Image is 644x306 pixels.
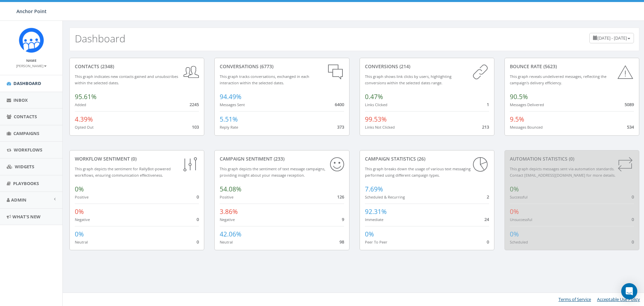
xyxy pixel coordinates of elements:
[416,156,425,162] span: (26)
[365,166,471,178] small: This graph breaks down the usage of various text messaging performed using different campaign types.
[13,97,28,103] span: Inbox
[487,239,489,245] span: 0
[220,230,241,238] span: 42.06%
[482,124,489,130] span: 213
[632,239,634,245] span: 0
[365,115,387,124] span: 99.53%
[259,63,273,70] span: (6773)
[19,28,44,53] img: Rally_platform_Icon_1.png
[12,214,41,220] span: What's New
[14,114,37,120] span: Contacts
[510,166,615,178] small: This graph depicts messages sent via automation standards. Contact [EMAIL_ADDRESS][DOMAIN_NAME] f...
[625,101,634,107] span: 5089
[75,217,90,222] small: Negative
[130,156,137,162] span: (0)
[220,92,241,101] span: 94.49%
[75,92,97,101] span: 95.61%
[510,230,519,238] span: 0%
[13,80,41,86] span: Dashboard
[365,125,395,130] small: Links Not Clicked
[197,194,199,200] span: 0
[365,217,383,222] small: Immediate
[220,239,233,245] small: Neutral
[335,101,344,107] span: 6400
[542,63,557,70] span: (5623)
[13,130,39,136] span: Campaigns
[220,102,245,107] small: Messages Sent
[75,63,199,70] div: contacts
[484,216,489,222] span: 24
[190,101,199,107] span: 2245
[75,194,89,200] small: Positive
[510,92,528,101] span: 90.5%
[339,239,344,245] span: 98
[510,194,528,200] small: Successful
[510,125,543,130] small: Messages Bounced
[11,197,26,203] span: Admin
[568,156,574,162] span: (0)
[14,147,42,153] span: Workflows
[75,74,178,85] small: This graph indicates new contacts gained and unsubscribes within the selected dates.
[75,185,84,193] span: 0%
[510,185,519,193] span: 0%
[510,239,528,245] small: Scheduled
[342,216,344,222] span: 9
[220,63,344,70] div: conversations
[365,156,489,162] div: Campaign Statistics
[510,207,519,216] span: 0%
[597,35,627,41] span: [DATE] - [DATE]
[99,63,114,70] span: (2348)
[510,217,532,222] small: Unsuccessful
[510,115,524,124] span: 9.5%
[510,63,634,70] div: Bounce Rate
[26,58,37,63] small: Name
[365,63,489,70] div: conversions
[365,239,387,245] small: Peer To Peer
[487,101,489,107] span: 1
[75,125,94,130] small: Opted Out
[220,217,235,222] small: Negative
[220,207,238,216] span: 3.86%
[365,194,405,200] small: Scheduled & Recurring
[632,216,634,222] span: 0
[220,194,233,200] small: Positive
[337,124,344,130] span: 373
[16,62,47,69] a: [PERSON_NAME]
[16,8,47,14] span: Anchor Point
[597,296,640,302] a: Acceptable Use Policy
[15,164,34,170] span: Widgets
[75,102,86,107] small: Added
[365,230,374,238] span: 0%
[13,180,39,186] span: Playbooks
[197,216,199,222] span: 0
[632,194,634,200] span: 0
[627,124,634,130] span: 534
[220,166,325,178] small: This graph depicts the sentiment of text message campaigns, providing insight about your message ...
[220,74,309,85] small: This graph tracks conversations, exchanged in each interaction within the selected dates.
[197,239,199,245] span: 0
[75,33,125,44] h2: Dashboard
[220,185,241,193] span: 54.08%
[510,156,634,162] div: Automation Statistics
[398,63,410,70] span: (214)
[220,125,238,130] small: Reply Rate
[75,166,171,178] small: This graph depicts the sentiment for RallyBot-powered workflows, ensuring communication effective...
[510,102,544,107] small: Messages Delivered
[365,92,383,101] span: 0.47%
[272,156,284,162] span: (233)
[365,74,451,85] small: This graph shows link clicks by users, highlighting conversions within the selected dates range.
[75,230,84,238] span: 0%
[192,124,199,130] span: 103
[487,194,489,200] span: 2
[16,63,47,68] small: [PERSON_NAME]
[75,115,93,124] span: 4.39%
[365,102,387,107] small: Links Clicked
[365,207,387,216] span: 92.31%
[510,74,606,85] small: This graph reveals undelivered messages, reflecting the campaign's delivery efficiency.
[337,194,344,200] span: 126
[75,207,84,216] span: 0%
[220,156,344,162] div: Campaign Sentiment
[220,115,238,124] span: 5.51%
[558,296,591,302] a: Terms of Service
[75,239,88,245] small: Neutral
